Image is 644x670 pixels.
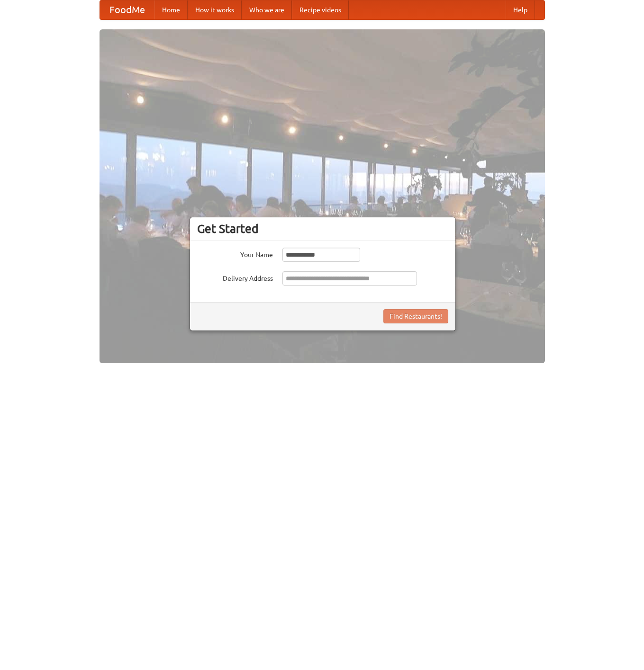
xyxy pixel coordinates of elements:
[197,248,273,259] label: Your Name
[100,0,154,19] a: FoodMe
[154,0,188,19] a: Home
[197,222,448,236] h3: Get Started
[383,309,448,323] button: Find Restaurants!
[506,0,535,19] a: Help
[188,0,242,19] a: How it works
[197,271,273,283] label: Delivery Address
[292,0,349,19] a: Recipe videos
[242,0,292,19] a: Who we are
